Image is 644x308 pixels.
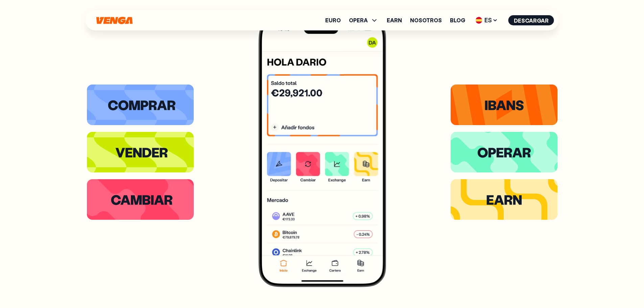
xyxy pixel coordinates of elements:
a: Nosotros [410,18,442,23]
button: Descargar [508,15,554,25]
a: Blog [450,18,465,23]
img: flag-es [476,17,482,24]
span: OPERA [349,16,379,24]
span: ES [473,15,500,26]
span: OPERA [349,18,368,23]
a: Earn [387,18,402,23]
svg: Inicio [96,17,134,24]
a: Euro [325,18,341,23]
